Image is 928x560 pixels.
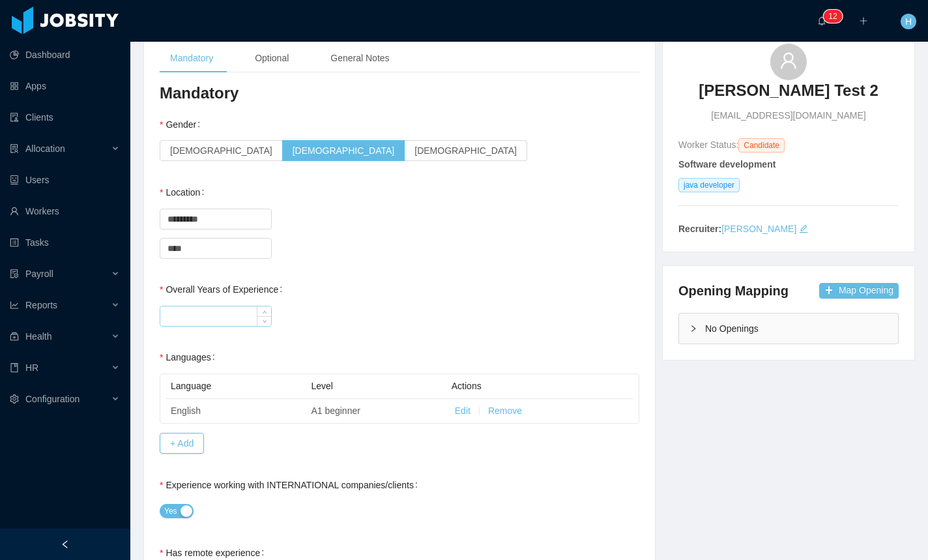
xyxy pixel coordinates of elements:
[160,306,271,326] input: Overall Years of Experience
[699,80,878,109] a: [PERSON_NAME] Test 2
[25,300,57,310] span: Reports
[311,381,332,391] span: Level
[452,381,482,391] span: Actions
[160,480,423,490] label: Experience working with INTERNATIONAL companies/clients
[689,325,697,332] i: icon: right
[819,283,899,299] button: icon: plusMap Opening
[164,505,177,518] span: Yes
[833,10,837,23] p: 2
[257,306,271,316] span: Increase Value
[10,73,120,99] a: icon: appstoreApps
[799,224,808,233] i: icon: edit
[244,44,299,73] div: Optional
[25,331,51,342] span: Health
[160,44,224,73] div: Mandatory
[678,224,721,234] strong: Recruiter:
[160,119,205,130] label: Gender
[160,83,639,104] h3: Mandatory
[678,159,776,169] strong: Software development
[160,504,194,518] button: Experience working with INTERNATIONAL companies/clients
[160,187,209,198] label: Location
[10,394,19,404] i: icon: setting
[257,316,271,326] span: Decrease Value
[828,10,833,23] p: 1
[25,394,80,404] span: Configuration
[905,14,912,29] span: H
[263,310,267,314] i: icon: up
[10,229,120,256] a: icon: profileTasks
[488,404,522,418] button: Remove
[678,140,738,150] span: Worker Status:
[25,143,65,154] span: Allocation
[311,405,360,416] span: A1 beginner
[160,352,220,362] label: Languages
[10,42,120,68] a: icon: pie-chartDashboard
[25,269,53,279] span: Payroll
[678,282,789,300] h4: Opening Mapping
[10,301,19,310] i: icon: line-chart
[171,405,201,416] span: English
[678,178,740,192] span: java developer
[171,381,211,391] span: Language
[160,548,269,558] label: Has remote experience
[10,198,120,224] a: icon: userWorkers
[320,44,399,73] div: General Notes
[823,10,842,23] sup: 12
[699,80,878,101] h3: [PERSON_NAME] Test 2
[10,269,19,278] i: icon: file-protect
[779,52,798,70] i: icon: user
[263,319,267,324] i: icon: down
[170,145,272,156] span: [DEMOGRAPHIC_DATA]
[455,404,471,418] button: Edit
[10,167,120,193] a: icon: robotUsers
[721,224,796,234] a: [PERSON_NAME]
[859,16,868,25] i: icon: plus
[10,363,19,372] i: icon: book
[160,433,204,454] button: + Add
[25,362,38,373] span: HR
[160,284,287,295] label: Overall Years of Experience
[817,16,826,25] i: icon: bell
[414,145,517,156] span: [DEMOGRAPHIC_DATA]
[10,332,19,341] i: icon: medicine-box
[679,314,898,344] div: icon: rightNo Openings
[10,144,19,153] i: icon: solution
[738,138,785,153] span: Candidate
[293,145,395,156] span: [DEMOGRAPHIC_DATA]
[711,109,865,123] span: [EMAIL_ADDRESS][DOMAIN_NAME]
[10,104,120,130] a: icon: auditClients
